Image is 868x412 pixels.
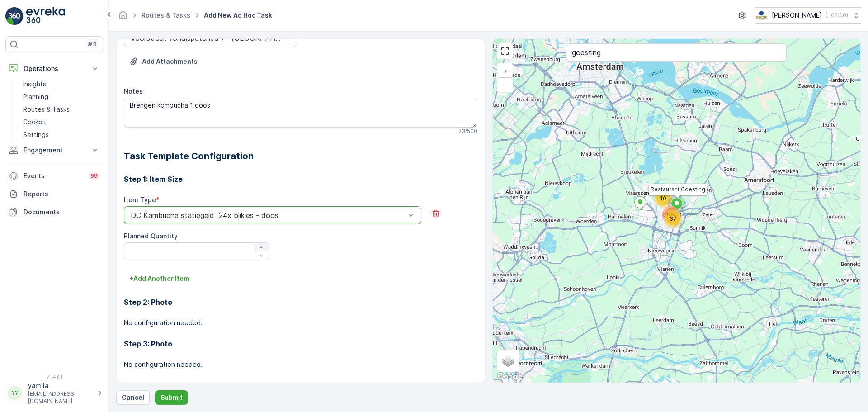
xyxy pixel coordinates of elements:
[24,189,99,199] p: Reports
[772,11,822,20] p: [PERSON_NAME]
[660,195,666,202] span: 10
[666,211,676,218] span: 104
[19,78,103,90] a: Insights
[19,103,103,116] a: Routes & Tasks
[124,196,156,204] label: Item Type
[5,381,103,405] button: YYyamila[EMAIL_ADDRESS][DOMAIN_NAME]
[5,141,103,159] button: Engagement
[19,90,103,103] a: Planning
[19,116,103,128] a: Cockpit
[124,338,477,349] h3: Step 3: Photo
[142,57,198,66] p: Add Attachments
[755,7,861,24] button: [PERSON_NAME](+02:00)
[654,189,672,208] div: 10
[24,64,85,73] p: Operations
[566,43,787,62] input: Search address or service points
[116,390,150,405] button: Cancel
[495,371,525,383] img: Google
[23,130,49,139] p: Settings
[23,92,48,101] p: Planning
[24,208,99,217] p: Documents
[26,7,65,25] img: logo_light-DOdMpM7g.png
[155,390,188,405] button: Submit
[5,374,103,379] span: v 1.48.1
[498,64,512,78] a: Zoom In
[5,167,103,185] a: Events99
[23,80,46,89] p: Insights
[5,7,24,25] img: logo
[19,128,103,141] a: Settings
[23,105,70,114] p: Routes & Tasks
[498,78,512,91] a: Zoom Out
[458,128,477,135] p: 23 / 500
[28,390,93,405] p: [EMAIL_ADDRESS][DOMAIN_NAME]
[124,380,477,391] h3: Step 4: Photo
[498,351,518,371] a: Layers
[90,172,98,180] p: 99
[124,360,477,369] p: No configuration needed.
[5,60,103,78] button: Operations
[23,118,47,127] p: Cockpit
[28,381,93,390] p: yamila
[124,318,477,327] p: No configuration needed.
[670,215,676,222] span: 37
[142,11,190,19] a: Routes & Tasks
[503,67,507,75] span: +
[160,393,183,402] p: Submit
[202,11,274,20] span: Add New Ad Hoc Task
[5,203,103,221] a: Documents
[24,171,83,180] p: Events
[88,41,97,48] p: ⌘B
[662,206,680,224] div: 104
[124,87,143,95] label: Notes
[755,10,768,20] img: basis-logo_rgb2x.png
[495,371,525,383] a: Open this area in Google Maps (opens a new window)
[124,149,477,163] h2: Task Template Configuration
[124,174,477,185] h3: Step 1: Item Size
[124,297,477,308] h3: Step 2: Photo
[8,386,22,400] div: YY
[5,185,103,203] a: Reports
[664,210,682,228] div: 37
[122,393,144,402] p: Cancel
[124,232,178,240] label: Planned Quantity
[124,54,203,69] button: Upload File
[503,81,507,88] span: −
[498,44,512,58] a: View Fullscreen
[124,271,194,286] button: +Add Another Item
[24,146,85,155] p: Engagement
[129,274,189,283] p: + Add Another Item
[124,98,477,128] textarea: Brengen kombucha 1 doos
[826,12,848,19] p: ( +02:00 )
[118,14,128,21] a: Homepage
